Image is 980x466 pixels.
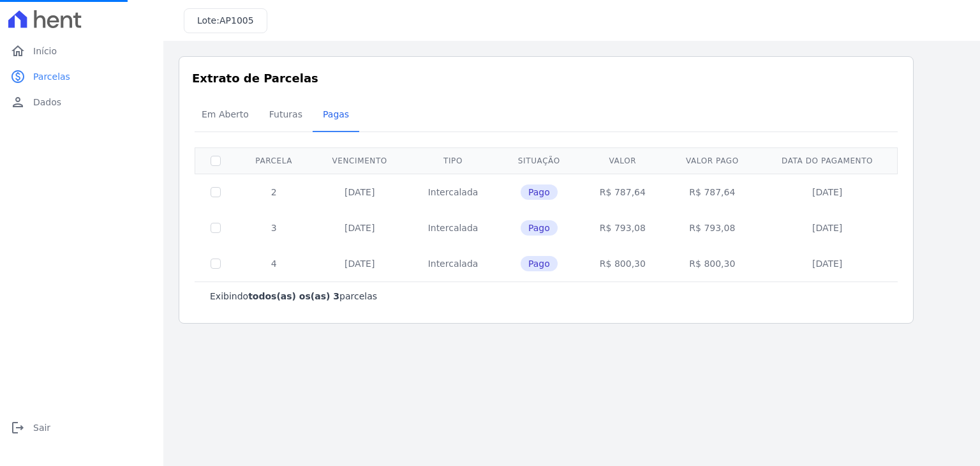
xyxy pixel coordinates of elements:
i: paid [10,69,26,84]
span: Pago [521,184,558,200]
td: Intercalada [408,174,498,210]
span: Pagas [315,101,357,127]
td: [DATE] [311,210,408,246]
a: paidParcelas [5,64,158,89]
td: R$ 800,30 [580,246,666,282]
h3: Extrato de Parcelas [192,70,900,87]
td: R$ 787,64 [665,174,759,210]
th: Data do pagamento [759,147,896,174]
th: Vencimento [311,147,408,174]
td: 3 [236,210,311,246]
a: homeInício [5,38,158,64]
span: Pago [521,256,558,271]
td: 2 [236,174,311,210]
input: Só é possível selecionar pagamentos em aberto [211,187,221,197]
span: AP1005 [219,15,254,26]
th: Parcela [236,147,311,174]
td: [DATE] [311,246,408,282]
i: home [10,43,26,59]
a: Futuras [259,99,313,132]
b: todos(as) os(as) 3 [248,291,339,301]
td: R$ 793,08 [665,210,759,246]
a: Em Aberto [191,99,259,132]
i: person [10,94,26,110]
span: Dados [33,96,61,109]
span: Pago [521,220,558,236]
a: personDados [5,89,158,115]
th: Situação [498,147,580,174]
td: R$ 800,30 [665,246,759,282]
a: logoutSair [5,415,158,440]
p: Exibindo parcelas [210,290,377,303]
span: Em Aberto [194,101,256,127]
a: Pagas [313,99,359,132]
td: [DATE] [759,210,896,246]
th: Valor [580,147,666,174]
td: [DATE] [759,174,896,210]
input: Só é possível selecionar pagamentos em aberto [211,223,221,233]
input: Só é possível selecionar pagamentos em aberto [211,259,221,269]
td: 4 [236,246,311,282]
td: Intercalada [408,246,498,282]
td: R$ 787,64 [580,174,666,210]
span: Futuras [262,101,310,127]
span: Sair [33,421,50,434]
td: Intercalada [408,210,498,246]
h3: Lote: [197,14,254,27]
span: Parcelas [33,70,70,83]
td: [DATE] [311,174,408,210]
td: [DATE] [759,246,896,282]
td: R$ 793,08 [580,210,666,246]
th: Valor pago [665,147,759,174]
th: Tipo [408,147,498,174]
i: logout [10,420,26,435]
span: Início [33,45,57,57]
